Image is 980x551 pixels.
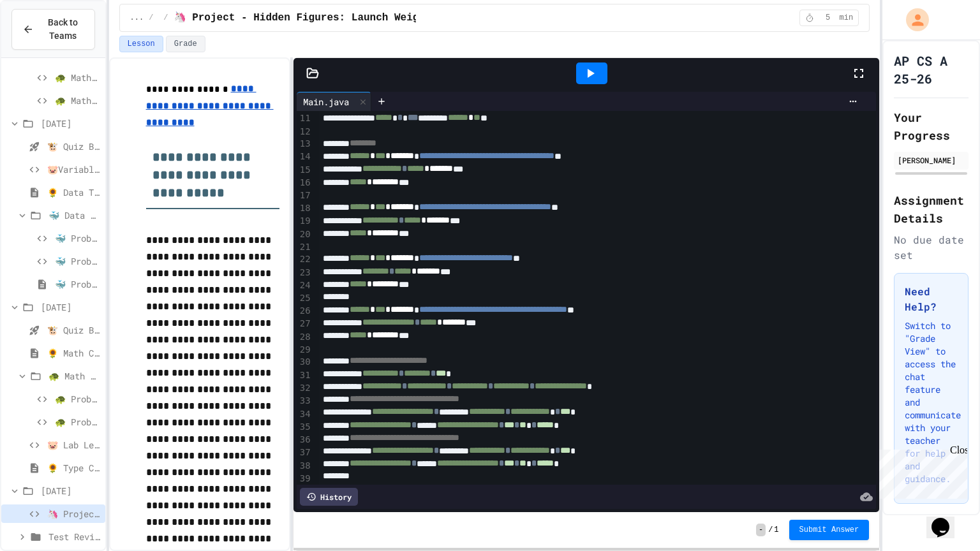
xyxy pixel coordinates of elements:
[48,369,100,383] span: 🐢 Math Calculations Practice
[297,189,313,202] div: 17
[894,108,969,144] h2: Your Progress
[789,520,870,540] button: Submit Answer
[41,484,100,497] span: [DATE]
[894,232,969,263] div: No due date set
[55,277,100,291] span: 🐳 Problem 3
[47,438,100,452] span: 🐷 Lab Lecture - Type Casting & Rounding
[297,138,313,151] div: 13
[41,300,100,314] span: [DATE]
[55,231,100,245] span: 🐳 Problem 1: Mission Status Display
[905,320,958,485] p: Switch to "Grade View" to access the chat feature and communicate with your teacher for help and ...
[297,318,313,330] div: 27
[799,525,859,535] span: Submit Answer
[11,9,95,50] button: Back to Teams
[5,5,88,81] div: Chat with us now!Close
[297,331,313,344] div: 28
[297,356,313,369] div: 30
[297,177,313,189] div: 16
[297,279,313,292] div: 24
[47,461,100,474] span: 🌻 Type Casting & Rounding Notes
[119,36,163,52] button: Lesson
[297,253,313,266] div: 22
[55,254,100,268] span: 🐳 Problem 2: Crew Roster - COMPLETED TOGETHER
[297,164,313,177] div: 15
[48,530,100,543] span: Test Review
[756,524,766,536] span: -
[297,305,313,318] div: 26
[297,126,313,138] div: 12
[818,13,838,23] span: 5
[893,5,932,34] div: My Account
[297,434,313,446] div: 36
[297,408,313,421] div: 34
[149,13,153,23] span: /
[768,525,773,535] span: /
[297,395,313,408] div: 33
[297,202,313,215] div: 18
[297,92,371,111] div: Main.java
[297,112,313,125] div: 11
[297,369,313,382] div: 31
[297,215,313,228] div: 19
[41,16,84,43] span: Back to Teams
[297,228,313,241] div: 20
[48,209,100,222] span: 🐳 Data Types Practice Problems
[840,13,854,23] span: min
[47,346,100,360] span: 🌻 Math Calculations Notes
[905,284,958,314] h3: Need Help?
[297,344,313,356] div: 29
[297,460,313,473] div: 38
[894,191,969,227] h2: Assignment Details
[774,525,778,535] span: 1
[47,323,100,337] span: 🐮 Quiz Break - Output Practice
[174,10,499,26] span: 🦄 Project - Hidden Figures: Launch Weight Calculator
[297,446,313,459] div: 37
[297,241,313,254] div: 21
[47,163,100,176] span: 🐷Variable Assignment Lab Lecture
[55,94,100,107] span: 🐢 Math Practice: Mission Timer
[874,444,967,499] iframe: chat widget
[300,488,358,506] div: History
[297,151,313,163] div: 14
[297,267,313,279] div: 23
[898,154,965,166] div: [PERSON_NAME]
[297,95,355,108] div: Main.java
[894,52,969,87] h1: AP CS A 25-26
[297,421,313,434] div: 35
[297,292,313,305] div: 25
[163,13,168,23] span: /
[926,500,967,538] iframe: chat widget
[41,117,100,130] span: [DATE]
[297,473,313,485] div: 39
[166,36,205,52] button: Grade
[130,13,144,23] span: ...
[55,392,100,406] span: 🐢 Problem 1
[55,71,100,84] span: 🐢 Math Practice: Supply Counter
[55,415,100,429] span: 🐢 Problem 2: Mission Resource Calculator
[297,382,313,395] div: 32
[47,186,100,199] span: 🌻 Data Types & Variable Assignment Notes
[47,507,100,520] span: 🦄 Project - Hidden Figures: Launch Weight Calculator
[47,140,100,153] span: 🐮 Quiz Break - output practice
